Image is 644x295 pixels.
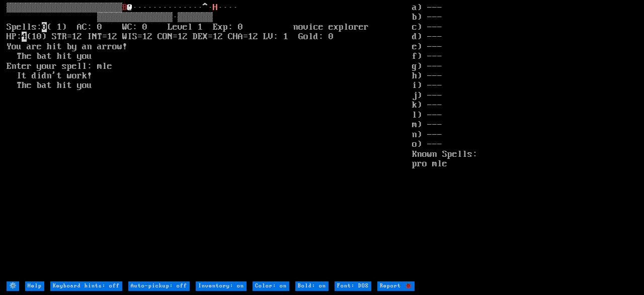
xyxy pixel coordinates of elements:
input: Help [25,281,44,291]
font: @ [127,3,132,13]
input: Auto-pickup: off [128,281,190,291]
font: H [213,3,218,13]
font: ^ [203,3,208,13]
font: B [122,3,127,13]
mark: 0 [42,22,47,32]
input: Inventory: on [196,281,247,291]
input: Report 🐞 [377,281,415,291]
input: Color: on [253,281,289,291]
input: Keyboard hints: off [50,281,122,291]
mark: 4 [22,32,27,42]
input: Font: DOS [335,281,371,291]
input: Bold: on [295,281,329,291]
larn: ▒▒▒▒▒▒▒▒▒▒▒▒▒▒▒▒▒▒▒▒▒▒▒ ·············· · ···· ▒▒▒▒▒▒▒▒▒▒▒▒▒▒▒·▒▒▒▒▒▒▒ Spells: ( 1) AC: 0 WC: 0 Le... [7,3,412,280]
input: ⚙️ [7,281,19,291]
stats: a) --- b) --- c) --- d) --- e) --- f) --- g) --- h) --- i) --- j) --- k) --- l) --- m) --- n) ---... [412,3,637,280]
